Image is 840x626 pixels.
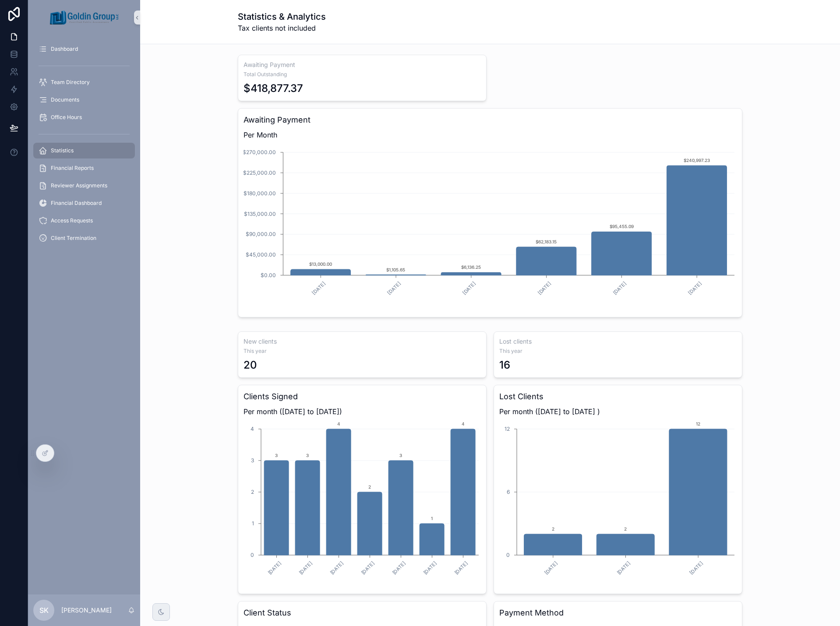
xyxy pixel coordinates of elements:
[238,23,326,33] span: Tax clients not included
[275,453,278,458] text: 3
[51,114,82,121] span: Office Hours
[33,230,135,246] a: Client Termination
[462,421,465,426] text: 4
[33,41,135,57] a: Dashboard
[368,484,371,489] text: 2
[51,147,74,154] span: Statistics
[33,160,135,176] a: Financial Reports
[244,81,303,95] div: $418,877.37
[251,552,254,558] tspan: 0
[244,420,481,588] div: chart
[386,280,402,296] text: [DATE]
[244,358,257,372] div: 20
[51,217,93,224] span: Access Requests
[244,114,737,126] h3: Awaiting Payment
[309,261,332,267] text: $13,000.00
[499,358,510,372] div: 16
[499,406,737,417] span: Per month ([DATE] to [DATE] )
[243,169,276,176] tspan: $225,000.00
[306,453,309,458] text: 3
[543,560,559,576] text: [DATE]
[506,552,510,558] tspan: 0
[311,280,327,296] text: [DATE]
[251,426,254,432] tspan: 4
[51,200,102,207] span: Financial Dashboard
[684,158,710,163] text: $240,997.23
[244,211,276,217] tspan: $135,000.00
[499,420,737,588] div: chart
[536,280,552,296] text: [DATE]
[33,213,135,229] a: Access Requests
[244,406,481,417] span: Per month ([DATE] to [DATE])
[246,251,276,258] tspan: $45,000.00
[337,421,340,426] text: 4
[453,560,469,576] text: [DATE]
[505,426,510,432] tspan: 12
[696,421,700,426] text: 12
[238,11,326,23] h1: Statistics & Analytics
[51,182,107,189] span: Reviewer Assignments
[244,607,481,619] h3: Client Status
[244,71,481,78] span: Total Outstanding
[687,280,702,296] text: [DATE]
[33,143,135,158] a: Statistics
[244,144,737,312] div: chart
[298,560,314,576] text: [DATE]
[51,165,94,172] span: Financial Reports
[39,605,49,615] span: SK
[461,280,477,296] text: [DATE]
[610,224,634,229] text: $95,455.09
[244,337,481,346] h3: New clients
[624,526,627,531] text: 2
[616,560,632,576] text: [DATE]
[507,489,510,495] tspan: 6
[244,348,481,355] span: This year
[431,516,433,521] text: 1
[267,560,282,576] text: [DATE]
[252,520,254,527] tspan: 1
[386,267,405,272] text: $1,105.65
[51,46,78,53] span: Dashboard
[688,560,704,576] text: [DATE]
[251,489,254,495] tspan: 2
[51,235,96,242] span: Client Termination
[33,195,135,211] a: Financial Dashboard
[33,92,135,108] a: Documents
[499,337,737,346] h3: Lost clients
[461,264,481,270] text: $6,136.25
[50,11,118,25] img: App logo
[251,457,254,464] tspan: 3
[612,280,628,296] text: [DATE]
[33,74,135,90] a: Team Directory
[33,178,135,193] a: Reviewer Assignments
[391,560,407,576] text: [DATE]
[499,607,737,619] h3: Payment Method
[51,96,79,103] span: Documents
[422,560,438,576] text: [DATE]
[329,560,345,576] text: [DATE]
[61,606,112,615] p: [PERSON_NAME]
[499,348,737,355] span: This year
[33,109,135,125] a: Office Hours
[499,390,737,403] h3: Lost Clients
[244,130,737,140] span: Per Month
[246,231,276,237] tspan: $90,000.00
[536,239,557,244] text: $62,183.15
[243,149,276,155] tspan: $270,000.00
[244,190,276,197] tspan: $180,000.00
[261,272,276,278] tspan: $0.00
[360,560,376,576] text: [DATE]
[244,60,481,69] h3: Awaiting Payment
[399,453,402,458] text: 3
[28,35,140,257] div: scrollable content
[244,390,481,403] h3: Clients Signed
[552,526,554,531] text: 2
[51,79,90,86] span: Team Directory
